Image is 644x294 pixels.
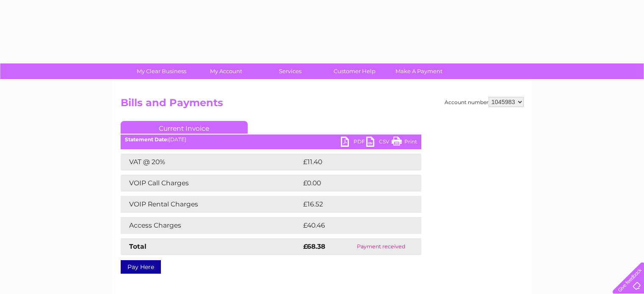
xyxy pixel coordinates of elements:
a: Print [392,137,417,149]
b: Statement Date: [125,136,169,143]
h2: Bills and Payments [121,97,524,113]
td: £11.40 [301,154,403,170]
a: Services [255,63,325,79]
a: My Account [191,63,261,79]
td: VOIP Call Charges [121,175,301,192]
td: £0.00 [301,175,402,192]
td: £16.52 [301,196,404,213]
a: Pay Here [121,260,161,274]
strong: Total [129,242,146,250]
td: £40.46 [301,217,405,234]
a: CSV [366,137,392,149]
a: Make A Payment [384,63,454,79]
a: My Clear Business [127,63,196,79]
td: VOIP Rental Charges [121,196,301,213]
strong: £68.38 [303,242,325,250]
a: Customer Help [320,63,390,79]
div: Account number [445,97,524,107]
td: Payment received [341,238,421,255]
td: Access Charges [121,217,301,234]
td: VAT @ 20% [121,154,301,170]
div: [DATE] [121,137,421,143]
a: PDF [341,137,366,149]
a: Current Invoice [121,121,248,134]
